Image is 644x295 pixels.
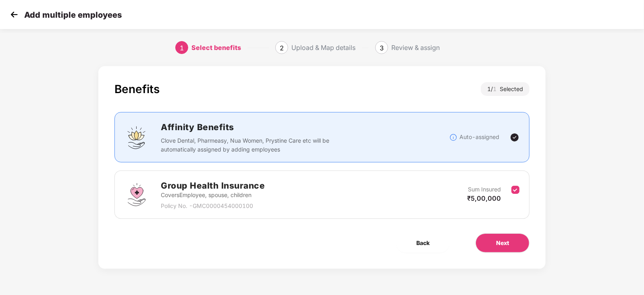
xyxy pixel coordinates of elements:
[161,136,334,154] p: Clove Dental, Pharmeasy, Nua Women, Prystine Care etc will be automatically assigned by adding em...
[391,41,440,54] div: Review & assign
[191,41,241,54] div: Select benefits
[481,82,530,96] div: 1 / Selected
[161,120,449,134] h2: Affinity Benefits
[24,10,122,20] p: Add multiple employees
[280,44,284,52] span: 2
[180,44,184,52] span: 1
[467,194,501,202] span: ₹5,00,000
[291,41,355,54] div: Upload & Map details
[459,133,499,141] p: Auto-assigned
[510,133,519,142] img: svg+xml;base64,PHN2ZyBpZD0iVGljay0yNHgyNCIgeG1sbnM9Imh0dHA6Ly93d3cudzMub3JnLzIwMDAvc3ZnIiB3aWR0aD...
[161,202,265,210] p: Policy No. - GMC0000454000100
[396,233,450,253] button: Back
[125,183,149,207] img: svg+xml;base64,PHN2ZyBpZD0iR3JvdXBfSGVhbHRoX0luc3VyYW5jZSIgZGF0YS1uYW1lPSJHcm91cCBIZWFsdGggSW5zdX...
[8,8,20,21] img: svg+xml;base64,PHN2ZyB4bWxucz0iaHR0cDovL3d3dy53My5vcmcvMjAwMC9zdmciIHdpZHRoPSIzMCIgaGVpZ2h0PSIzMC...
[496,239,509,247] span: Next
[114,82,160,96] div: Benefits
[449,133,457,141] img: svg+xml;base64,PHN2ZyBpZD0iSW5mb18tXzMyeDMyIiBkYXRhLW5hbWU9IkluZm8gLSAzMngzMiIgeG1sbnM9Imh0dHA6Ly...
[161,179,265,192] h2: Group Health Insurance
[493,85,500,92] span: 1
[161,191,265,199] p: Covers Employee, spouse, children
[125,125,149,150] img: svg+xml;base64,PHN2ZyBpZD0iQWZmaW5pdHlfQmVuZWZpdHMiIGRhdGEtbmFtZT0iQWZmaW5pdHkgQmVuZWZpdHMiIHhtbG...
[416,239,430,247] span: Back
[476,233,530,253] button: Next
[468,185,501,194] p: Sum Insured
[380,44,384,52] span: 3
